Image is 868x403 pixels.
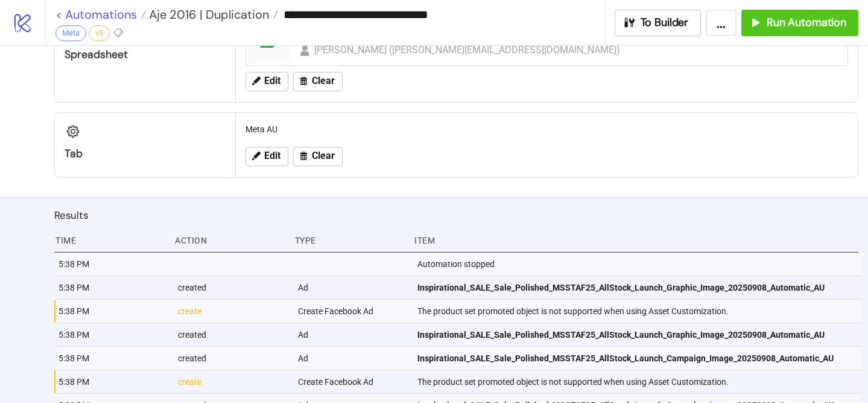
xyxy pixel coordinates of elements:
div: The product set promoted object is not supported when using Asset Customization. [416,370,861,393]
div: Meta AU [241,118,853,141]
div: Action [174,229,285,252]
div: Type [294,229,405,252]
span: Clear [312,76,335,86]
button: Edit [246,72,288,91]
span: Edit [264,76,280,86]
div: Ad [297,323,408,346]
div: Tab [65,147,226,161]
div: [PERSON_NAME] ([PERSON_NAME][EMAIL_ADDRESS][DOMAIN_NAME]) [314,42,621,57]
span: Aje 2016 | Duplication [146,7,269,22]
a: Inspirational_SALE_Sale_Polished_MSSTAF25_AllStock_Launch_Graphic_Image_20250908_Automatic_AU [417,323,853,346]
div: The product set promoted object is not supported when using Asset Customization. [416,300,861,323]
div: v5 [89,25,110,41]
button: Edit [246,147,288,166]
div: Time [54,229,165,252]
span: Inspirational_SALE_Sale_Polished_MSSTAF25_AllStock_Launch_Graphic_Image_20250908_Automatic_AU [417,281,825,294]
div: 5:38 PM [57,300,168,323]
div: 5:38 PM [57,370,168,393]
span: To Builder [641,16,689,30]
div: Create Facebook Ad [297,300,408,323]
div: created [177,347,288,370]
span: Inspirational_SALE_Sale_Polished_MSSTAF25_AllStock_Launch_Campaign_Image_20250908_Automatic_AU [417,352,834,365]
div: 5:38 PM [57,253,168,276]
span: Edit [264,150,280,161]
div: Meta [55,25,86,41]
a: Inspirational_SALE_Sale_Polished_MSSTAF25_AllStock_Launch_Campaign_Image_20250908_Automatic_AU [417,347,853,370]
button: ... [706,10,737,36]
button: To Builder [615,10,702,36]
h2: Results [54,207,858,223]
div: created [177,276,288,299]
div: 5:38 PM [57,323,168,346]
div: 5:38 PM [57,276,168,299]
div: Spreadsheet [65,48,226,62]
div: Item [413,229,858,252]
div: create [177,300,288,323]
div: Ad [297,347,408,370]
button: Clear [293,72,343,91]
button: Run Automation [741,10,858,36]
div: Ad [297,276,408,299]
span: Run Automation [767,16,846,30]
a: < Automations [55,8,146,21]
a: Aje 2016 | Duplication [146,8,278,21]
div: 5:38 PM [57,347,168,370]
div: created [177,323,288,346]
span: Inspirational_SALE_Sale_Polished_MSSTAF25_AllStock_Launch_Graphic_Image_20250908_Automatic_AU [417,328,825,341]
button: Clear [293,147,343,166]
div: Automation stopped [416,253,861,276]
span: Clear [312,150,335,161]
a: Inspirational_SALE_Sale_Polished_MSSTAF25_AllStock_Launch_Graphic_Image_20250908_Automatic_AU [417,276,853,299]
div: create [177,370,288,393]
div: Create Facebook Ad [297,370,408,393]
